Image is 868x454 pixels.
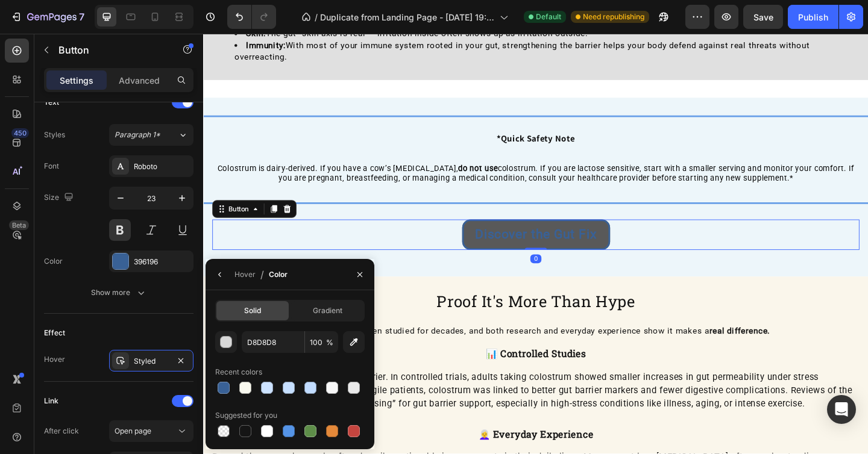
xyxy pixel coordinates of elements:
span: / [260,267,264,282]
span: Solid [244,305,261,316]
button: Show more [44,282,193,303]
div: Styles [44,129,65,140]
span: Gradient [313,305,342,316]
div: Effect [44,328,65,338]
div: Color [269,269,288,280]
strong: Discover the Gut Fix [296,210,428,226]
div: After click [44,426,79,437]
span: / [315,11,318,23]
div: Suggested for you [215,410,277,421]
strong: 👩‍🦳 Everyday Experience [299,429,424,443]
div: Roboto [134,161,190,172]
div: Publish [798,11,828,23]
span: Colostrum is dairy-derived. If you have a cow’s [MEDICAL_DATA], colostrum. If you are lactose sen... [15,141,708,162]
div: Open Intercom Messenger [827,395,856,424]
input: Eg: FFFFFF [242,331,304,353]
div: Text [44,97,59,108]
span: Default [536,11,561,22]
span: Need republishing [583,11,644,22]
p: Button [58,43,161,57]
div: Undo/Redo [227,5,276,29]
button: Save [743,5,783,29]
span: Paragraph 1* [115,129,160,140]
div: Hover [234,269,256,280]
div: Font [44,161,59,172]
div: Hover [44,354,65,365]
div: Color [44,256,63,267]
span: % [326,337,333,348]
div: 450 [11,128,29,138]
span: . [88,20,91,31]
strong: 📊 Controlled Studies [307,341,417,355]
span: Save [753,12,773,22]
p: Settings [60,74,93,87]
span: Duplicate from Landing Page - [DATE] 19:46:26 [320,11,495,23]
div: Styled [134,356,169,367]
button: <p><span style="font-size:23px;"><strong>Discover the Gut Fix</strong></span></p> [281,202,442,235]
strong: do not use [277,141,320,151]
div: Button [25,185,52,196]
button: Publish [788,5,838,29]
button: Open page [109,420,193,442]
span: Stress is known to weaken the gut barrier. In controlled trials, adults taking colostrum showed s... [10,368,706,408]
div: 0 [356,240,368,250]
div: Beta [9,220,29,230]
button: 7 [5,5,90,29]
iframe: Design area [203,34,868,454]
strong: Immunity: [46,7,89,18]
p: Advanced [119,74,160,87]
div: Recent colors [215,367,262,378]
p: *Quick Safety Note [10,108,714,121]
div: Show more [91,287,147,299]
div: 396196 [134,257,190,267]
div: Link [44,396,58,406]
span: Proof It's More Than Hype [254,280,470,302]
strong: real difference. [550,318,617,329]
div: Size [44,190,76,206]
span: Colostrum has been studied for decades, and both research and everyday experience show it makes a [107,318,617,329]
span: Open page [115,426,151,435]
span: With most of your immune system rooted in your gut, strengthening the barrier helps your body def... [34,7,659,31]
button: Paragraph 1* [109,124,193,146]
p: 7 [79,10,84,24]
